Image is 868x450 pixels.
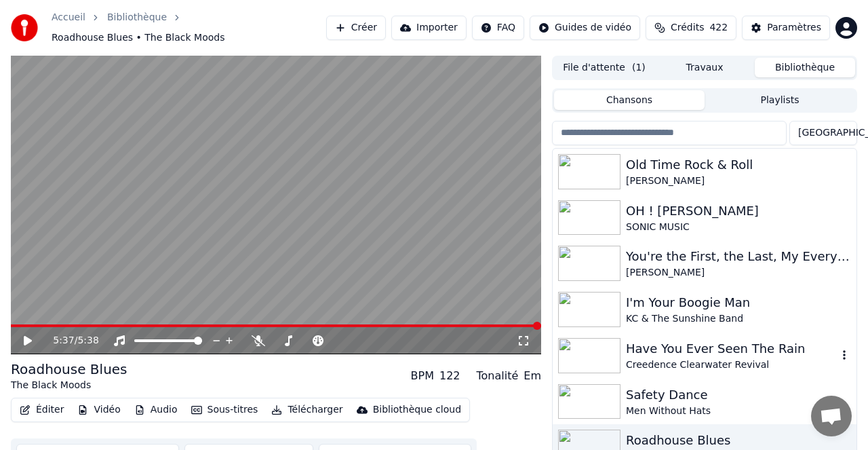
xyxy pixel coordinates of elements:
[373,403,461,417] div: Bibliothèque cloud
[530,16,640,40] button: Guides de vidéo
[646,16,736,40] button: Crédits422
[626,293,851,312] div: I'm Your Boogie Man
[626,155,851,174] div: Old Time Rock & Roll
[632,61,646,75] span: ( 1 )
[11,379,127,392] div: The Black Moods
[266,400,348,419] button: Télécharger
[52,11,326,45] nav: breadcrumb
[626,202,851,221] div: OH ! [PERSON_NAME]
[52,11,85,24] a: Accueil
[626,247,851,266] div: You're the First, the Last, My Everything
[326,16,386,40] button: Créer
[524,368,541,384] div: Em
[626,431,851,450] div: Roadhouse Blues
[705,90,855,110] button: Playlists
[477,368,519,384] div: Tonalité
[626,312,851,326] div: KC & The Sunshine Band
[742,16,830,40] button: Paramètres
[186,400,264,419] button: Sous-titres
[626,386,851,405] div: Safety Dance
[671,21,704,35] span: Crédits
[411,368,434,384] div: BPM
[14,400,69,419] button: Éditer
[129,400,183,419] button: Audio
[554,90,705,110] button: Chansons
[77,334,98,348] span: 5:38
[626,266,851,280] div: [PERSON_NAME]
[53,334,74,348] span: 5:37
[107,11,167,24] a: Bibliothèque
[439,368,460,384] div: 122
[72,400,125,419] button: Vidéo
[626,405,851,418] div: Men Without Hats
[53,334,85,348] div: /
[554,58,654,77] button: File d'attente
[11,14,38,41] img: youka
[626,358,837,372] div: Creedence Clearwater Revival
[654,58,755,77] button: Travaux
[811,396,852,436] div: Ouvrir le chat
[11,360,127,379] div: Roadhouse Blues
[391,16,467,40] button: Importer
[767,21,821,35] div: Paramètres
[52,31,224,45] span: Roadhouse Blues • The Black Moods
[626,221,851,234] div: SONIC MUSIC
[709,21,728,35] span: 422
[626,339,837,358] div: Have You Ever Seen The Rain
[626,174,851,188] div: [PERSON_NAME]
[472,16,524,40] button: FAQ
[755,58,855,77] button: Bibliothèque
